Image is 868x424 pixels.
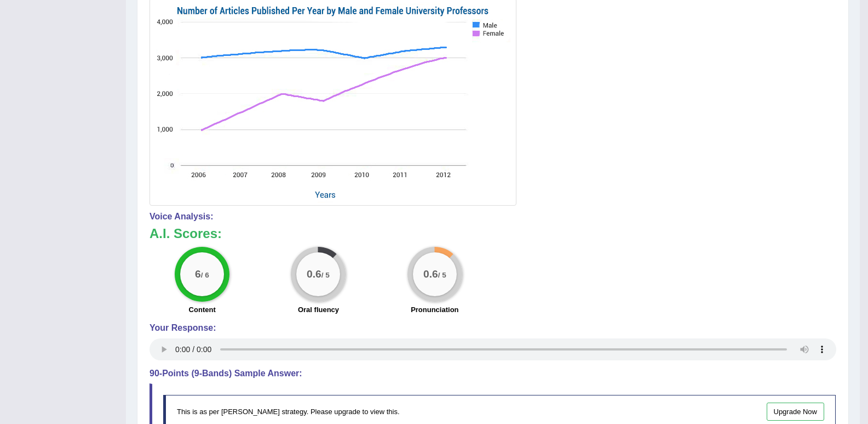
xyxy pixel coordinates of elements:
small: / 6 [201,271,209,279]
h4: Your Response: [150,323,836,333]
label: Content [189,304,216,315]
h4: 90-Points (9-Bands) Sample Answer: [150,369,836,378]
a: Upgrade Now [767,403,825,421]
b: A.I. Scores: [150,226,222,241]
label: Oral fluency [298,304,339,315]
big: 6 [195,268,201,280]
big: 0.6 [423,268,438,280]
h4: Voice Analysis: [150,212,836,222]
label: Pronunciation [411,304,458,315]
big: 0.6 [307,268,322,280]
small: / 5 [438,271,446,279]
small: / 5 [321,271,330,279]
